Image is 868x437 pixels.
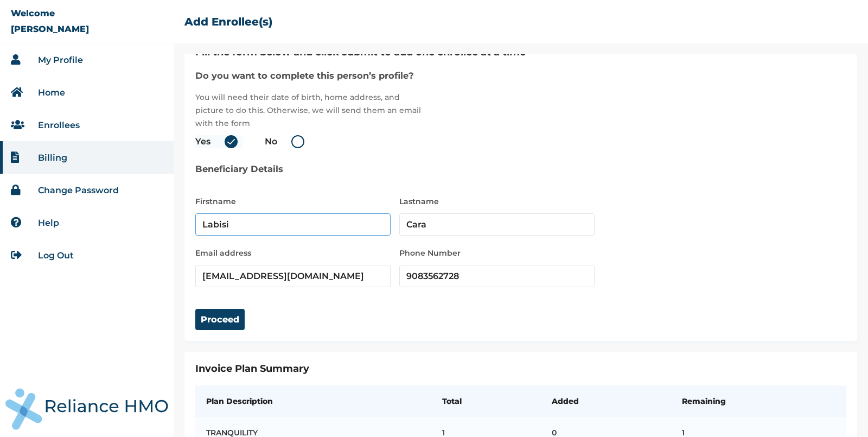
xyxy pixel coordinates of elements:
[195,135,243,148] label: Yes
[11,24,89,34] p: [PERSON_NAME]
[195,385,431,417] th: Plan Description
[11,8,55,18] p: Welcome
[38,87,65,98] a: Home
[195,363,846,375] h2: Invoice Plan Summary
[38,153,67,163] a: Billing
[38,55,83,65] a: My Profile
[195,91,423,130] p: You will need their date of birth, home address, and picture to do this. Otherwise, we will send ...
[38,250,74,261] a: Log Out
[5,388,168,430] img: Reliance Health's Logo
[38,218,59,228] a: Help
[671,385,846,417] th: Remaining
[195,195,391,208] label: Firstname
[195,246,391,259] label: Email address
[195,162,439,175] h3: Beneficiary Details
[38,120,80,130] a: Enrollees
[431,385,541,417] th: Total
[195,309,245,330] button: Proceed
[184,15,272,28] h2: Add Enrollee(s)
[399,195,595,208] label: Lastname
[541,385,671,417] th: Added
[38,185,119,195] a: Change Password
[195,69,595,82] h3: Do you want to complete this person’s profile?
[265,135,310,148] label: No
[399,246,595,259] label: Phone Number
